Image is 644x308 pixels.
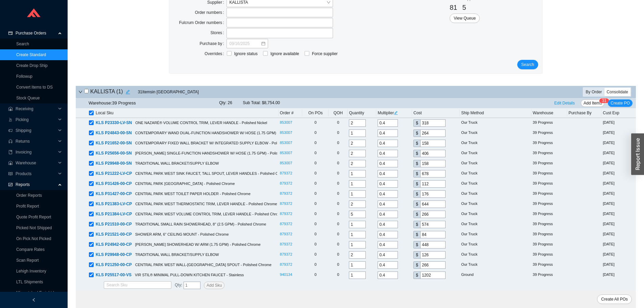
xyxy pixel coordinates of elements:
button: Edit Details [552,99,578,107]
td: 0 [302,199,329,209]
span: KLS P21510-00-CP [96,222,132,227]
td: Our Truck [460,250,531,260]
div: Multiplier [378,110,411,116]
span: edit [394,111,398,115]
a: 853007 [280,151,292,155]
label: Stores [210,28,226,38]
div: $ [413,261,420,269]
a: 879372 [280,202,292,206]
div: $ [413,160,420,167]
td: 0 [329,138,348,148]
td: Our Truck [460,169,531,179]
th: Purchase By [567,108,602,118]
td: 0 [329,189,348,199]
td: 39 Progress [531,199,567,209]
span: 81 [450,4,457,11]
td: 39 Progress [531,148,567,159]
td: 0 [329,270,348,280]
span: KLS P25656-00-SN [96,151,132,156]
td: [DATE] [601,159,636,169]
td: 39 Progress [531,179,567,189]
a: Lehigh Inventory [16,269,46,274]
span: CENTRAL PARK WEST VOLUME CONTROL TRIM, LEVER HANDLE - Polished Chrome [135,212,283,216]
span: left [32,298,36,302]
sup: 31 [599,98,609,103]
span: Purchase Orders [16,28,56,39]
td: 0 [329,230,348,240]
span: 3 [602,98,604,103]
span: Add Items [583,100,602,106]
td: 39 Progress [531,159,567,169]
td: 0 [302,219,329,230]
span: fund [8,183,13,187]
td: Our Truck [460,148,531,159]
a: 853007 [280,131,292,135]
td: 39 Progress [531,219,567,230]
td: 39 Progress [531,240,567,250]
a: 853007 [280,141,292,145]
a: Picked Not Shipped [16,226,52,230]
span: down [78,90,82,94]
td: 0 [329,199,348,209]
span: View Queue [454,15,476,22]
div: $ [413,241,420,248]
div: $ [413,129,420,137]
div: $ [413,119,420,127]
span: CONTEMPORARY FIXED WALL BRACKET W/ INTEGRATED SUPPLY ELBOW - Polished Nickel [135,141,297,145]
span: KLS P21383-LV-CP [96,202,132,206]
span: Qty [175,283,181,287]
td: 0 [302,128,329,138]
div: $ [413,231,420,238]
button: Add Items [581,99,604,107]
a: 853007 [280,161,292,165]
td: 0 [302,118,329,128]
label: Order numbers [195,8,226,17]
td: [DATE] [601,270,636,280]
div: Warehouse: 39 Progress [89,99,136,107]
th: QOH [329,108,348,118]
span: KLS P29948-00-SN [96,161,132,166]
span: Create PO [611,100,630,106]
a: 879372 [280,232,292,236]
th: On POs [302,108,329,118]
label: Fulcrum Order numbers [179,18,227,27]
div: $ [413,150,420,157]
a: LTL Shipments [16,280,43,284]
div: $ [413,221,420,228]
div: $ [413,200,420,208]
span: Shipping [16,125,56,136]
span: CENTRAL PARK WEST THERMOSTATIC TRIM, LEVER HANDLE - Polished Chrome [135,202,277,206]
a: 879372 [280,212,292,216]
td: [DATE] [601,199,636,209]
td: [DATE] [601,209,636,219]
h4: KALLISTA [84,87,133,97]
td: [DATE] [601,118,636,128]
span: 26 [228,100,232,105]
div: $ [413,180,420,188]
th: Warehouse [531,108,567,118]
td: [DATE] [601,128,636,138]
span: KLS P21250-00-CP [96,262,132,267]
div: Consolidate [604,88,630,96]
td: 0 [302,138,329,148]
td: 0 [302,230,329,240]
a: Followup [16,74,32,79]
span: ONE NAZARÉ® VOLUME CONTROL TRIM, LEVER HANDLE - Polished Nickel [135,121,267,125]
button: View Queue [450,14,480,23]
td: [DATE] [601,189,636,199]
td: 0 [329,240,348,250]
span: Search [521,61,534,68]
td: Our Truck [460,260,531,270]
td: 0 [302,159,329,169]
span: ( 1 ) [116,89,123,94]
td: 39 Progress [531,230,567,240]
a: Create Drop Ship [16,63,48,68]
a: 879372 [280,171,292,175]
td: 39 Progress [531,260,567,270]
div: $ [413,190,420,198]
span: Products [16,168,56,179]
div: $ [413,251,420,259]
td: 0 [329,118,348,128]
a: Order Reports [16,193,42,198]
span: Warehouse [16,158,56,168]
